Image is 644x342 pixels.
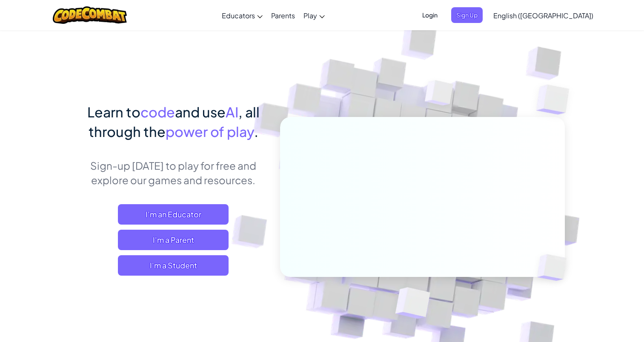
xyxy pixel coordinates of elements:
[87,103,140,120] span: Learn to
[118,204,229,225] a: I'm an Educator
[299,4,329,27] a: Play
[118,255,229,276] button: I'm a Student
[222,11,255,20] span: Educators
[417,7,443,23] button: Login
[140,103,175,120] span: code
[267,4,299,27] a: Parents
[175,103,226,120] span: and use
[166,123,254,140] span: power of play
[451,7,483,23] button: Sign Up
[53,6,127,24] img: CodeCombat logo
[80,158,267,187] p: Sign-up [DATE] to play for free and explore our games and resources.
[409,63,470,127] img: Overlap cubes
[254,123,258,140] span: .
[489,4,598,27] a: English ([GEOGRAPHIC_DATA])
[523,237,587,299] img: Overlap cubes
[303,11,317,20] span: Play
[118,230,229,250] a: I'm a Parent
[493,11,593,20] span: English ([GEOGRAPHIC_DATA])
[226,103,238,120] span: AI
[519,64,593,136] img: Overlap cubes
[218,4,267,27] a: Educators
[374,269,450,340] img: Overlap cubes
